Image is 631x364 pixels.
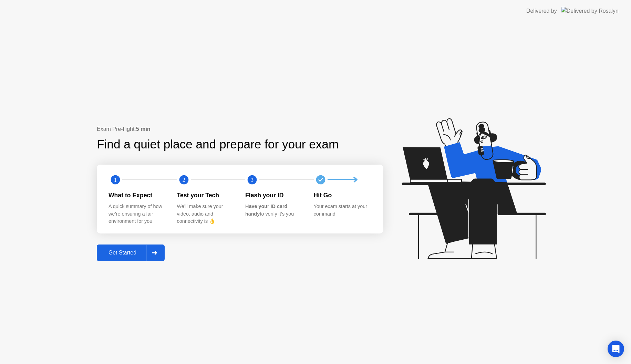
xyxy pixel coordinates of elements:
div: We’ll make sure your video, audio and connectivity is 👌 [177,203,235,225]
div: to verify it’s you [245,203,303,218]
div: What to Expect [108,191,166,200]
text: 3 [251,176,254,183]
div: Find a quiet place and prepare for your exam [97,135,340,154]
div: Delivered by [526,7,557,15]
div: Get Started [99,250,146,256]
b: 5 min [136,126,151,132]
text: 2 [182,176,185,183]
div: Exam Pre-flight: [97,125,383,133]
div: A quick summary of how we’re ensuring a fair environment for you [108,203,166,225]
div: Flash your ID [245,191,303,200]
div: Open Intercom Messenger [608,341,624,357]
button: Get Started [97,245,165,261]
img: Delivered by Rosalyn [561,7,619,15]
div: Your exam starts at your command [314,203,371,218]
text: 1 [114,176,117,183]
div: Test your Tech [177,191,235,200]
b: Have your ID card handy [245,204,287,217]
div: Hit Go [314,191,371,200]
